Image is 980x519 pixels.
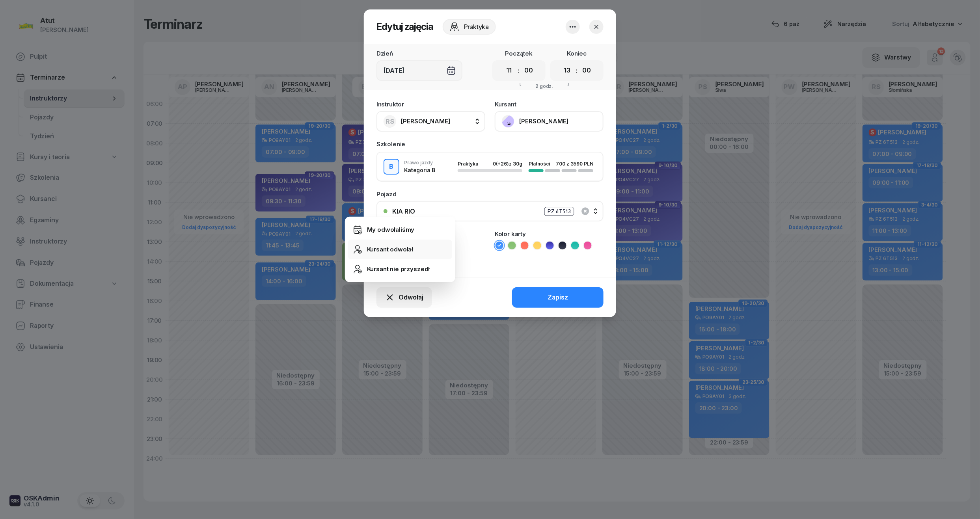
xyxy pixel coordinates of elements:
button: Odwołaj [376,287,432,308]
div: Zapisz [548,292,568,303]
button: RS[PERSON_NAME] [376,111,485,132]
h2: Edytuj zajęcia [376,20,433,33]
div: Kursant nie przyszedł [367,264,430,274]
button: Zapisz [512,287,604,308]
div: : [518,66,520,75]
span: Odwołaj [399,292,423,303]
div: My odwołaliśmy [367,225,415,235]
div: Kursant odwołał [367,244,414,255]
div: : [576,66,578,75]
span: [PERSON_NAME] [401,117,450,125]
div: KIA RIO [392,208,415,214]
span: RS [386,118,394,125]
button: KIA RIOPZ 6T513 [376,201,604,221]
button: [PERSON_NAME] [495,111,604,132]
div: PZ 6T513 [544,207,574,216]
